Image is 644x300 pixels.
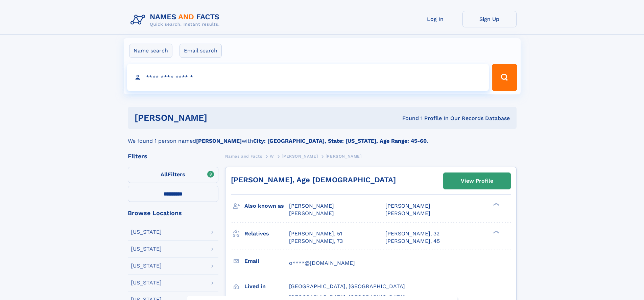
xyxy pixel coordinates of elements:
[461,173,493,189] div: View Profile
[492,230,500,234] div: ❯
[244,255,289,267] h3: Email
[231,176,396,184] a: [PERSON_NAME], Age [DEMOGRAPHIC_DATA]
[444,173,510,189] a: View Profile
[128,210,218,216] div: Browse Locations
[225,152,262,160] a: Names and Facts
[131,246,162,252] div: [US_STATE]
[270,152,274,160] a: W
[135,114,305,122] h1: [PERSON_NAME]
[196,138,242,144] b: [PERSON_NAME]
[244,228,289,239] h3: Relatives
[282,152,318,160] a: [PERSON_NAME]
[127,64,489,91] input: search input
[289,283,405,290] span: [GEOGRAPHIC_DATA], [GEOGRAPHIC_DATA]
[128,153,218,159] div: Filters
[462,11,517,27] a: Sign Up
[161,171,168,178] span: All
[385,230,439,237] a: [PERSON_NAME], 32
[244,281,289,292] h3: Lived in
[282,154,318,159] span: [PERSON_NAME]
[180,44,222,58] label: Email search
[253,138,427,144] b: City: [GEOGRAPHIC_DATA], State: [US_STATE], Age Range: 45-60
[385,203,430,209] span: [PERSON_NAME]
[128,11,225,29] img: Logo Names and Facts
[385,237,440,245] a: [PERSON_NAME], 45
[128,129,517,145] div: We found 1 person named with .
[289,210,334,216] span: [PERSON_NAME]
[305,115,510,122] div: Found 1 Profile In Our Records Database
[131,263,162,269] div: [US_STATE]
[289,230,342,237] a: [PERSON_NAME], 51
[289,237,343,245] a: [PERSON_NAME], 73
[326,154,362,159] span: [PERSON_NAME]
[289,203,334,209] span: [PERSON_NAME]
[270,154,274,159] span: W
[408,11,462,27] a: Log In
[385,210,430,216] span: [PERSON_NAME]
[131,280,162,285] div: [US_STATE]
[129,44,172,58] label: Name search
[492,202,500,207] div: ❯
[128,167,218,183] label: Filters
[492,64,517,91] button: Search Button
[244,200,289,212] h3: Also known as
[131,229,162,235] div: [US_STATE]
